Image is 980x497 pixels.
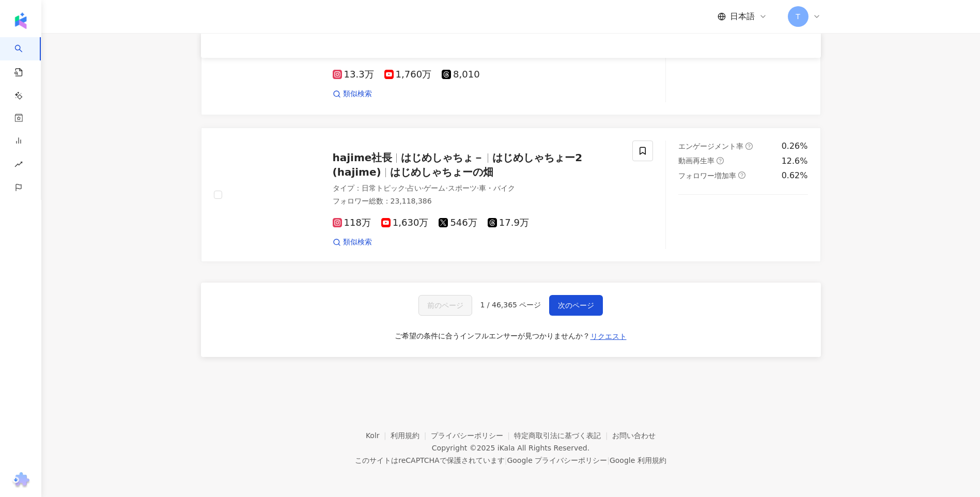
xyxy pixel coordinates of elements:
a: Google 利用規約 [610,456,666,464]
img: post-image [678,61,720,103]
span: 占い [407,184,422,192]
a: KOL Avatarhajime社長はじめしゃちょ－はじめしゃちょー2 (hajime)はじめしゃちょーの畑タイプ：日常トピック·占い·ゲーム·スポーツ·車・バイクフォロワー総数：23,118,... [201,128,821,261]
span: リクエスト [590,332,627,340]
span: | [607,456,610,464]
span: 次のページ [558,301,594,309]
span: 13.3万 [333,69,374,80]
span: · [445,184,447,192]
div: Copyright © 2025 All Rights Reserved. [432,444,589,452]
span: rise [14,154,23,177]
span: · [477,184,479,192]
span: · [405,184,407,192]
a: プライバシーポリシー [431,431,515,440]
button: リクエスト [590,328,627,345]
div: 12.6% [782,156,808,167]
a: Kolr [366,431,391,440]
span: 1,760万 [384,69,432,80]
span: ゲーム [424,184,445,192]
span: はじめしゃちょ－ [401,151,484,164]
img: post-image [766,61,808,103]
span: 546万 [439,218,477,228]
img: post-image [722,61,764,103]
a: search [14,37,35,149]
span: 類似検索 [343,89,372,99]
span: | [505,456,507,464]
span: スポーツ [448,184,477,192]
div: ご希望の条件に合うインフルエンサーが見つかりませんか？ [395,331,590,341]
span: 日常トピック [362,184,405,192]
span: hajime社長 [333,151,393,164]
img: logo icon [12,12,29,29]
span: 類似検索 [343,237,372,247]
div: 0.26% [782,141,808,152]
span: 17.9万 [488,218,529,228]
a: iKala [497,444,515,452]
div: タイプ ： [333,183,620,194]
a: 類似検索 [333,89,372,99]
span: 車・バイク [479,184,515,192]
a: お問い合わせ [612,431,656,440]
span: はじめしゃちょーの畑 [390,166,493,178]
span: エンゲージメント率 [678,142,743,150]
span: 118万 [333,218,371,228]
span: フォロワー増加率 [678,172,736,180]
span: · [422,184,424,192]
a: Google プライバシーポリシー [507,456,607,464]
div: フォロワー総数 ： 23,118,386 [333,196,620,207]
span: 日本語 [730,11,755,22]
span: question-circle [717,157,724,164]
a: 特定商取引法に基づく表記 [514,431,612,440]
span: 8,010 [442,69,480,80]
span: 1,630万 [381,218,429,228]
img: chrome extension [11,472,31,489]
span: question-circle [738,172,745,179]
span: このサイトはreCAPTCHAで保護されています [355,454,666,467]
img: post-image [678,207,720,249]
img: post-image [766,207,808,249]
img: post-image [722,207,764,249]
img: KOL Avatar [235,156,312,234]
span: question-circle [745,143,753,150]
a: 利用規約 [391,431,431,440]
button: 前のページ [418,295,472,316]
span: T [796,11,800,22]
span: 動画再生率 [678,157,714,165]
span: 1 / 46,365 ページ [480,301,541,309]
a: 類似検索 [333,237,372,247]
div: 0.62% [782,170,808,181]
button: 次のページ [549,295,603,316]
